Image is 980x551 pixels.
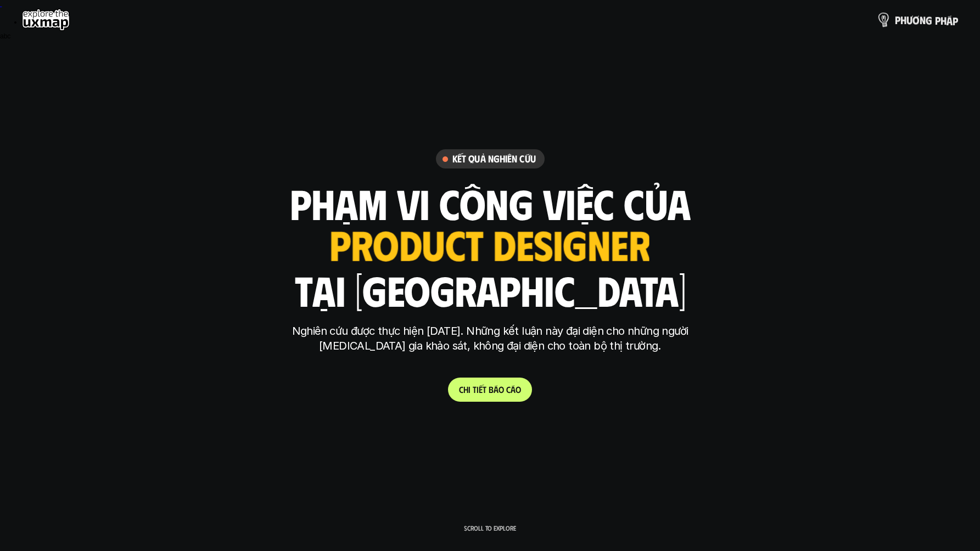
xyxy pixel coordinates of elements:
[511,384,516,395] span: á
[912,2,920,14] span: ơ
[900,2,906,14] span: h
[463,384,468,395] span: h
[448,378,532,402] a: Chitiếtbáocáo
[499,384,504,395] span: o
[479,384,483,395] span: ế
[473,384,477,395] span: t
[489,384,494,395] span: b
[464,524,516,532] p: Scroll to explore
[452,153,536,165] h6: Kết quả nghiên cứu
[906,2,912,14] span: ư
[940,2,947,14] span: h
[290,180,691,226] h1: phạm vi công việc của
[477,384,479,395] span: i
[294,267,686,313] h1: tại [GEOGRAPHIC_DATA]
[506,384,511,395] span: c
[483,384,486,395] span: t
[926,2,932,14] span: g
[516,384,521,395] span: o
[468,384,471,395] span: i
[494,384,499,395] span: á
[935,2,940,14] span: p
[947,3,953,15] span: á
[459,384,463,395] span: C
[877,9,958,31] a: phươngpháp
[953,3,958,15] span: p
[895,2,900,14] span: p
[284,324,696,353] p: Nghiên cứu được thực hiện [DATE]. Những kết luận này đại diện cho những người [MEDICAL_DATA] gia ...
[920,2,926,14] span: n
